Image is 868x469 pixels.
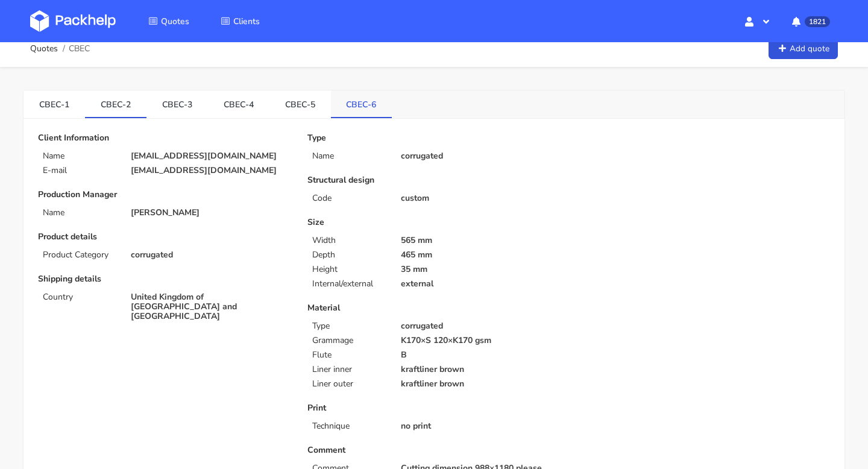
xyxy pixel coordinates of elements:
p: Technique [312,421,386,431]
p: K170×S 120×K170 gsm [401,336,561,345]
p: custom [401,194,561,203]
p: external [401,279,561,289]
p: 565 mm [401,236,561,245]
p: Shipping details [38,274,291,284]
p: [PERSON_NAME] [131,208,291,218]
p: [EMAIL_ADDRESS][DOMAIN_NAME] [131,151,291,161]
p: Liner outer [312,379,386,389]
span: CBEC [69,44,90,54]
p: corrugated [131,250,291,260]
p: Country [43,292,116,302]
p: Print [307,403,560,413]
p: kraftliner brown [401,379,561,389]
a: CBEC-6 [331,90,392,117]
p: Code [312,194,386,203]
p: corrugated [401,151,561,161]
span: 1821 [805,16,830,27]
a: Add quote [769,39,838,60]
p: Product Category [43,250,116,260]
p: Client Information [38,133,291,143]
p: Width [312,236,386,245]
button: 1821 [782,10,838,32]
p: Name [43,151,116,161]
p: kraftliner brown [401,365,561,374]
span: Quotes [161,16,189,27]
nav: breadcrumb [30,37,90,61]
p: Name [43,208,116,218]
p: no print [401,421,561,431]
p: corrugated [401,321,561,331]
p: United Kingdom of [GEOGRAPHIC_DATA] and [GEOGRAPHIC_DATA] [131,292,291,321]
p: Size [307,218,560,227]
img: Dashboard [30,10,116,32]
p: Grammage [312,336,386,345]
p: Flute [312,350,386,360]
p: Depth [312,250,386,260]
p: Type [312,321,386,331]
p: Structural design [307,175,560,185]
p: B [401,350,561,360]
p: [EMAIL_ADDRESS][DOMAIN_NAME] [131,166,291,175]
p: Comment [307,445,560,455]
p: Type [307,133,560,143]
p: Name [312,151,386,161]
p: Production Manager [38,190,291,200]
a: Quotes [134,10,204,32]
p: E-mail [43,166,116,175]
p: 465 mm [401,250,561,260]
a: CBEC-5 [269,90,331,117]
span: Clients [233,16,260,27]
p: Liner inner [312,365,386,374]
a: Quotes [30,44,58,54]
p: 35 mm [401,265,561,274]
p: Internal/external [312,279,386,289]
a: CBEC-4 [208,90,269,117]
a: CBEC-1 [24,90,85,117]
p: Product details [38,232,291,242]
p: Material [307,303,560,313]
p: Height [312,265,386,274]
a: Clients [206,10,274,32]
a: CBEC-3 [146,90,208,117]
a: CBEC-2 [85,90,146,117]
